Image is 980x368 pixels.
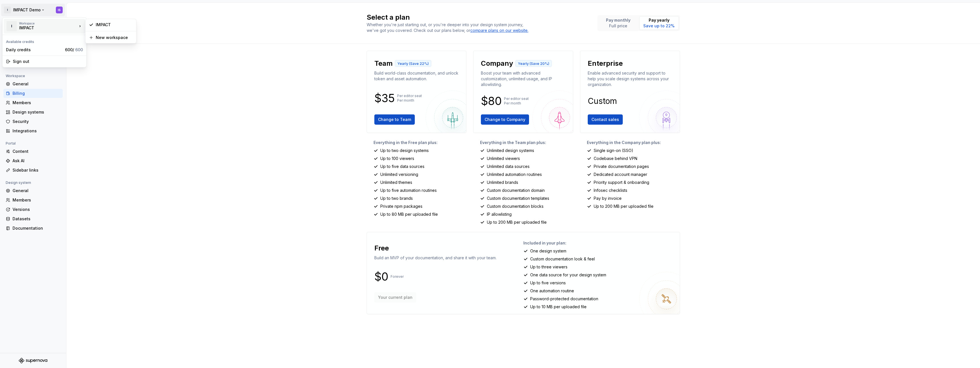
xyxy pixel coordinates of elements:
[96,22,133,28] div: IMPACT
[75,47,83,52] span: 600
[19,25,68,31] div: IMPACT
[19,22,77,25] div: Workspace
[96,35,133,40] div: New workspace
[6,47,63,53] div: Daily credits
[13,59,83,64] div: Sign out
[4,36,85,45] div: Available credits
[65,47,83,52] span: 600 /
[7,21,17,31] div: I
